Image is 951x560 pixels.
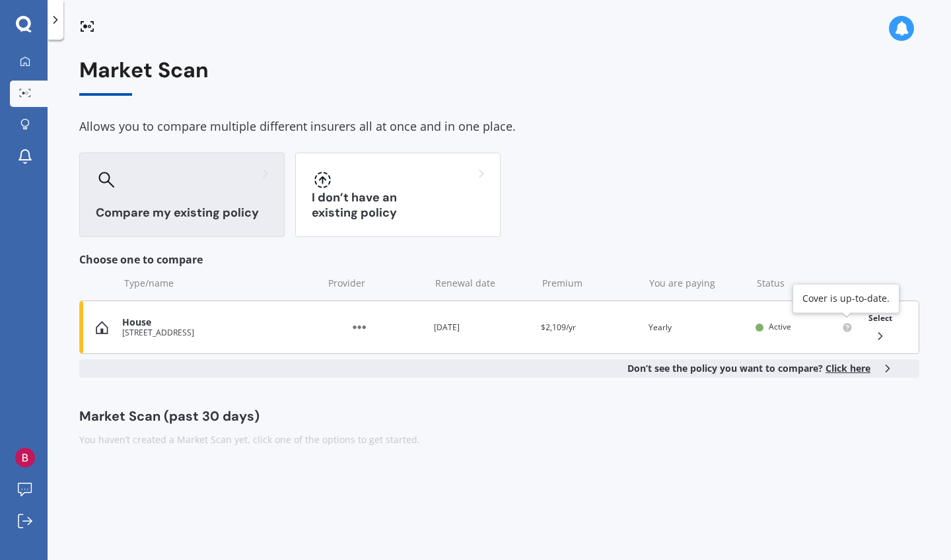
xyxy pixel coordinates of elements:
div: Allows you to compare multiple different insurers all at once and in one place. [79,117,919,137]
span: Click here [826,362,870,374]
h3: Compare my existing policy [96,205,268,221]
div: House [122,317,316,328]
img: ACg8ocIwVzdbGqHg_Mo3CxTDV_ZzDkshT6cS5z-rsU3YmdXEn-AA=s96-c [15,448,35,468]
div: You haven’t created a Market Scan yet, click one of the options to get started. [79,433,919,446]
div: Type/name [124,277,318,290]
div: Market Scan [79,58,919,96]
b: Don’t see the policy you want to compare? [627,362,870,375]
div: Provider [328,277,425,290]
div: Cover is up-to-date. [802,292,890,305]
div: Renewal date [435,277,532,290]
div: Yearly [649,321,746,334]
h3: I don’t have an existing policy [312,190,484,221]
div: Choose one to compare [79,253,919,266]
img: Other [326,315,392,340]
div: [STREET_ADDRESS] [122,328,316,337]
div: Premium [542,277,639,290]
div: [DATE] [434,321,531,334]
span: Active [769,321,791,332]
img: House [96,321,108,334]
span: $2,109/yr [541,322,576,333]
div: You are paying [649,277,746,290]
div: Status [757,277,853,290]
div: Market Scan (past 30 days) [79,409,919,423]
